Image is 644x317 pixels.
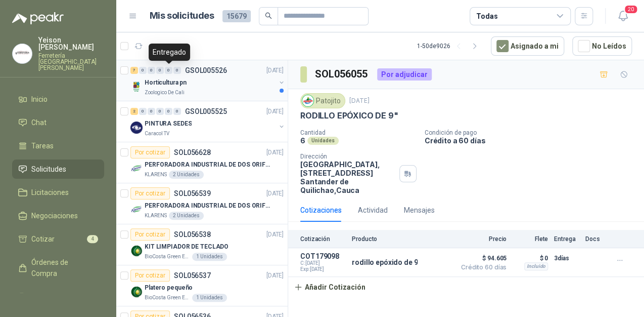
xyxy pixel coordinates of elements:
[145,242,228,252] p: KIT LIMPIADOR DE TECLADO
[145,253,190,261] p: BioCosta Green Energy S.A.S
[456,264,507,270] span: Crédito 60 días
[174,272,211,279] p: SOL056537
[266,189,284,199] p: [DATE]
[302,95,313,106] img: Company Logo
[300,205,342,216] div: Cotizaciones
[614,7,632,25] button: 20
[116,224,288,265] a: Por cotizarSOL056538[DATE] Company LogoKIT LIMPIADOR DE TECLADOBioCosta Green Energy S.A.S1 Unidades
[31,140,54,151] span: Tareas
[165,108,172,115] div: 0
[145,89,185,97] p: Zoologico De Cali
[31,94,48,105] span: Inicio
[174,190,211,197] p: SOL056539
[192,294,227,302] div: 1 Unidades
[300,93,345,108] div: Patojito
[572,36,632,56] button: No Leídos
[12,206,104,225] a: Negociaciones
[288,277,371,297] button: Añadir Cotización
[116,183,288,224] a: Por cotizarSOL056539[DATE] Company LogoPERFORADORA INDUSTRIAL DE DOS ORIFICIOSKLARENS2 Unidades
[31,210,78,221] span: Negociaciones
[150,9,214,23] h1: Mis solicitudes
[148,108,155,115] div: 0
[554,252,579,264] p: 3 días
[145,130,169,138] p: Caracol TV
[38,36,104,51] p: Yeison [PERSON_NAME]
[222,10,251,22] span: 15679
[130,163,143,175] img: Company Logo
[174,149,211,156] p: SOL056628
[300,266,346,272] span: Exp: [DATE]
[139,67,147,74] div: 0
[145,171,167,179] p: KLARENS
[265,12,272,19] span: search
[266,271,284,281] p: [DATE]
[130,64,286,97] a: 7 0 0 0 0 0 GSOL005526[DATE] Company LogoHorticultura pnZoologico De Cali
[417,38,483,54] div: 1 - 50 de 9026
[585,235,606,243] p: Docs
[174,231,211,238] p: SOL056538
[87,235,98,243] span: 4
[300,160,395,194] p: [GEOGRAPHIC_DATA], [STREET_ADDRESS] Santander de Quilichao , Cauca
[13,44,32,63] img: Company Logo
[130,81,143,93] img: Company Logo
[156,108,164,115] div: 0
[425,136,640,145] p: Crédito a 60 días
[300,153,395,160] p: Dirección
[31,117,47,128] span: Chat
[300,110,398,121] p: RODILLO EPÓXICO DE 9"
[165,67,172,74] div: 0
[130,269,170,282] div: Por cotizar
[130,228,170,241] div: Por cotizar
[266,148,284,157] p: [DATE]
[192,253,227,261] div: 1 Unidades
[266,66,284,75] p: [DATE]
[31,187,69,198] span: Licitaciones
[130,286,143,298] img: Company Logo
[12,183,104,202] a: Licitaciones
[300,252,346,260] p: COT179098
[624,5,638,14] span: 20
[307,137,339,145] div: Unidades
[130,245,143,257] img: Company Logo
[352,258,418,266] p: rodillo epóxido de 9
[12,287,104,306] a: Remisiones
[524,262,548,270] div: Incluido
[145,78,187,88] p: Horticultura pn
[12,229,104,249] a: Cotizar4
[352,235,450,243] p: Producto
[456,252,507,264] span: $ 94.605
[554,235,579,243] p: Entrega
[145,212,167,220] p: KLARENS
[149,44,190,61] div: Entregado
[156,67,164,74] div: 0
[130,67,138,74] div: 7
[491,36,564,56] button: Asignado a mi
[116,142,288,183] a: Por cotizarSOL056628[DATE] Company LogoPERFORADORA INDUSTRIAL DE DOS ORIFICIOSKLARENS2 Unidades
[300,235,346,243] p: Cotización
[31,164,66,175] span: Solicitudes
[12,160,104,179] a: Solicitudes
[185,67,227,74] p: GSOL005526
[12,12,64,24] img: Logo peakr
[31,257,95,279] span: Órdenes de Compra
[513,235,548,243] p: Flete
[476,11,497,22] div: Todas
[148,67,155,74] div: 0
[169,212,204,220] div: 2 Unidades
[456,235,507,243] p: Precio
[315,66,369,82] h3: SOL056055
[300,129,417,136] p: Cantidad
[139,108,147,115] div: 0
[130,187,170,200] div: Por cotizar
[12,253,104,283] a: Órdenes de Compra
[349,96,370,106] p: [DATE]
[266,230,284,240] p: [DATE]
[266,107,284,116] p: [DATE]
[31,233,55,245] span: Cotizar
[130,122,143,134] img: Company Logo
[169,171,204,179] div: 2 Unidades
[145,119,192,129] p: PINTURA SEDES
[185,108,227,115] p: GSOL005525
[404,205,435,216] div: Mensajes
[377,68,432,81] div: Por adjudicar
